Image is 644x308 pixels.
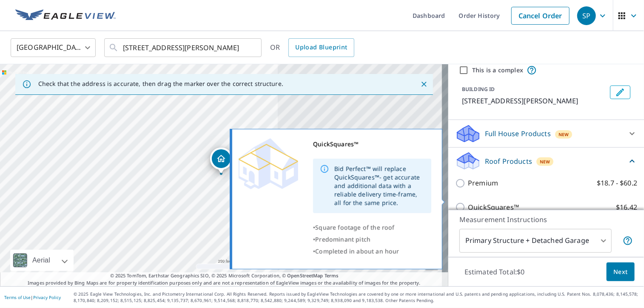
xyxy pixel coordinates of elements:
p: $18.7 - $60.2 [597,178,637,188]
span: Predominant pitch [315,235,370,243]
p: $16.42 [616,202,637,213]
a: Terms [325,272,339,279]
button: Edit building 1 [610,86,630,99]
div: • [313,222,431,234]
img: EV Logo [15,9,116,22]
span: Completed in about an hour [315,247,399,255]
button: Next [607,262,635,282]
div: Dropped pin, building 1, Residential property, 17 Wilkins Rd Pittsburgh, PA 15221 [210,148,232,174]
div: [GEOGRAPHIC_DATA] [11,36,96,60]
div: SP [577,6,596,25]
p: Roof Products [485,156,532,166]
p: QuickSquares™ [468,202,519,213]
span: New [540,158,550,165]
div: Full House ProductsNew [455,123,637,144]
p: Check that the address is accurate, then drag the marker over the correct structure. [38,80,283,88]
a: Cancel Order [511,7,570,25]
div: Roof ProductsNew [455,151,637,171]
button: Close [419,79,430,90]
div: Aerial [30,250,53,271]
p: Estimated Total: $0 [458,262,532,281]
div: Aerial [10,250,74,271]
span: Square footage of the roof [315,223,394,231]
a: OpenStreetMap [287,272,323,279]
div: OR [270,38,354,57]
span: © 2025 TomTom, Earthstar Geographics SIO, © 2025 Microsoft Corporation, © [110,272,339,279]
div: • [313,245,431,257]
img: Premium [239,138,298,189]
p: Measurement Instructions [459,214,633,225]
div: Primary Structure + Detached Garage [459,229,612,253]
div: Bid Perfect™ will replace QuickSquares™- get accurate and additional data with a reliable deliver... [334,161,425,211]
input: Search by address or latitude-longitude [123,36,244,60]
span: Next [613,267,628,277]
div: • [313,234,431,245]
p: © 2025 Eagle View Technologies, Inc. and Pictometry International Corp. All Rights Reserved. Repo... [74,291,640,304]
p: [STREET_ADDRESS][PERSON_NAME] [462,96,607,106]
p: | [4,295,61,300]
span: Your report will include the primary structure and a detached garage if one exists. [623,236,633,246]
span: Upload Blueprint [295,42,347,53]
label: This is a complex [472,66,523,74]
span: New [559,131,569,138]
p: BUILDING ID [462,86,495,93]
p: Premium [468,178,498,188]
a: Privacy Policy [33,294,61,300]
div: QuickSquares™ [313,138,431,150]
a: Upload Blueprint [288,38,354,57]
p: Full House Products [485,128,551,139]
a: Terms of Use [4,294,31,300]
